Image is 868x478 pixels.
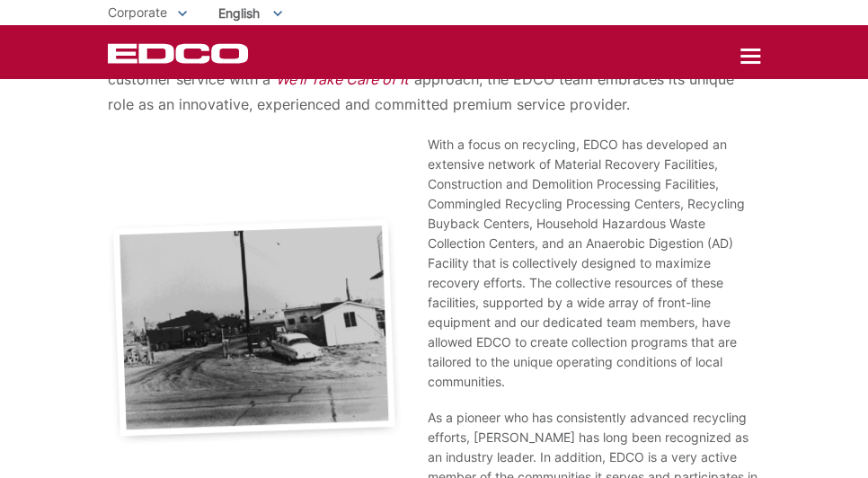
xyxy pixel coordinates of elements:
img: EDCO facility [108,217,401,445]
a: EDCD logo. Return to the homepage. [108,43,251,64]
em: “We’ll Take Care of It” [270,70,414,88]
p: With a focus on recycling, EDCO has developed an extensive network of Material Recovery Facilitie... [428,135,760,392]
span: Corporate [108,4,167,20]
